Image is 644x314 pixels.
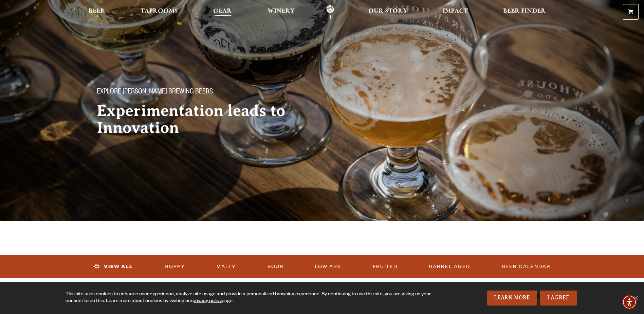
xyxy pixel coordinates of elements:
[192,299,222,304] a: privacy policy
[97,102,309,136] h2: Experimentation leads to Innovation
[370,259,400,275] a: Fruited
[540,291,577,306] a: I Agree
[438,4,472,20] a: Impact
[84,4,110,20] a: Beer
[364,4,412,20] a: Our Story
[622,295,637,310] div: Accessibility Menu
[503,8,546,14] span: Beer Finder
[368,8,407,14] span: Our Story
[443,8,468,14] span: Impact
[141,8,178,14] span: Taprooms
[265,259,287,275] a: Sour
[312,259,344,275] a: Low ABV
[426,259,473,275] a: Barrel Aged
[214,259,239,275] a: Malty
[162,259,188,275] a: Hoppy
[263,4,299,20] a: Winery
[499,4,550,20] a: Beer Finder
[317,4,343,20] a: Odell Home
[487,291,537,306] a: Learn More
[499,259,553,275] a: Beer Calendar
[97,88,213,97] span: Explore [PERSON_NAME] Brewing Beers
[91,259,136,275] a: View All
[136,4,182,20] a: Taprooms
[89,8,105,14] span: Beer
[268,8,295,14] span: Winery
[209,4,236,20] a: Gear
[66,291,431,305] div: This site uses cookies to enhance user experience, analyze site usage and provide a personalized ...
[213,8,232,14] span: Gear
